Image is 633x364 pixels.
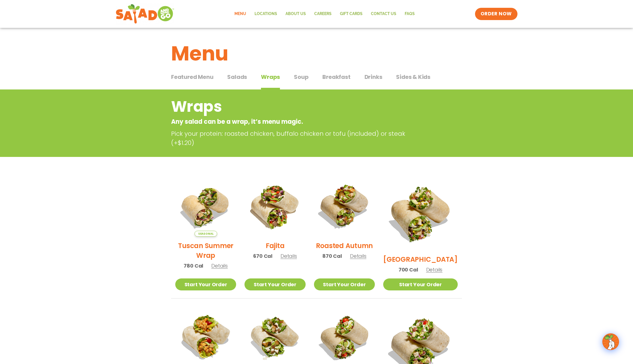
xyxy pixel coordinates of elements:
span: ORDER NOW [481,11,512,17]
img: Product photo for Fajita Wrap [244,176,305,237]
span: Drinks [365,73,382,81]
span: Soup [294,73,308,81]
span: 700 Cal [399,266,418,273]
span: Wraps [261,73,280,81]
a: Careers [310,8,336,20]
span: 870 Cal [322,252,342,260]
a: GIFT CARDS [336,8,367,20]
a: Start Your Order [175,278,236,290]
span: Details [426,266,443,273]
img: new-SAG-logo-768×292 [116,3,174,25]
span: Seasonal [195,231,217,237]
span: Details [350,253,366,259]
h1: Menu [171,38,462,69]
a: Start Your Order [244,278,305,290]
a: Contact Us [367,8,401,20]
a: ORDER NOW [475,8,517,20]
div: Tabbed content [171,71,462,90]
span: Sides & Kids [396,73,430,81]
h2: Roasted Autumn [316,241,373,251]
h2: Tuscan Summer Wrap [175,241,236,260]
a: Start Your Order [314,278,375,290]
h2: [GEOGRAPHIC_DATA] [383,254,458,264]
p: Any salad can be a wrap, it’s menu magic. [171,117,417,126]
img: Product photo for BBQ Ranch Wrap [383,176,458,250]
img: wpChatIcon [603,334,618,350]
span: Details [280,253,297,259]
span: 670 Cal [253,252,272,260]
span: Salads [227,73,247,81]
img: Product photo for Roasted Autumn Wrap [314,176,375,237]
a: FAQs [401,8,419,20]
span: 780 Cal [184,262,203,270]
h2: Wraps [171,95,417,118]
p: Pick your protein: roasted chicken, buffalo chicken or tofu (included) or steak (+$1.20) [171,129,419,147]
a: About Us [281,8,310,20]
span: Featured Menu [171,73,213,81]
span: Breakfast [322,73,350,81]
a: Locations [250,8,281,20]
img: Product photo for Tuscan Summer Wrap [175,176,236,237]
nav: Menu [230,8,419,20]
h2: Fajita [266,241,285,251]
a: Menu [230,8,250,20]
span: Details [211,262,228,269]
a: Start Your Order [383,278,458,290]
